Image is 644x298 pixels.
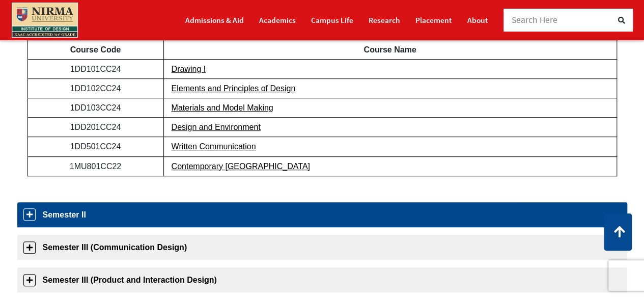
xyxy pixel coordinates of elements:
td: 1DD501CC24 [27,137,163,156]
td: 1DD103CC24 [27,98,163,118]
td: Course Name [163,40,617,59]
a: About [467,11,488,29]
a: Elements and Principles of Design [172,84,296,93]
a: Semester II [17,202,627,227]
td: 1MU801CC22 [27,156,163,176]
td: Course Code [27,40,163,59]
a: Drawing I [172,65,206,73]
a: Contemporary [GEOGRAPHIC_DATA] [172,162,310,171]
td: 1DD101CC24 [27,59,163,78]
a: Materials and Model Making [172,103,273,112]
a: Research [369,11,400,29]
span: Search Here [512,14,558,25]
a: Design and Environment [172,123,261,131]
img: main_logo [12,3,78,38]
a: Admissions & Aid [185,11,244,29]
a: Campus Life [311,11,353,29]
a: Written Communication [172,142,256,151]
a: Semester III (Product and Interaction Design) [17,267,627,292]
a: Semester III (Communication Design) [17,235,627,260]
td: 1DD102CC24 [27,78,163,98]
a: Academics [259,11,296,29]
a: Placement [415,11,452,29]
td: 1DD201CC24 [27,118,163,137]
